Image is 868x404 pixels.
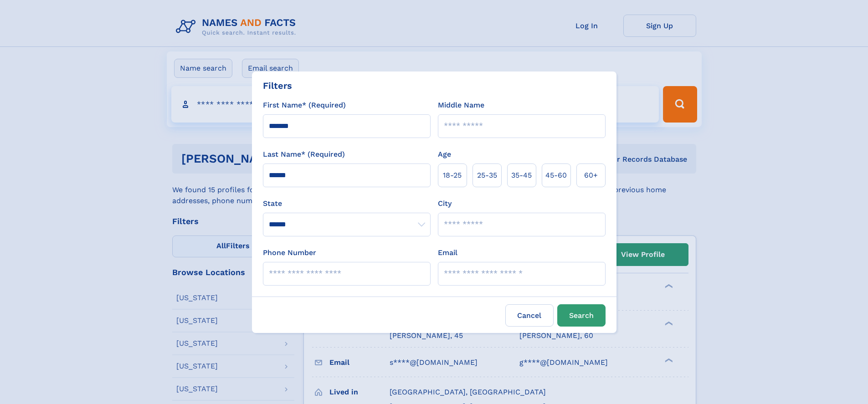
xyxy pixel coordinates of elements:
[438,198,452,209] label: City
[584,170,598,181] span: 60+
[263,247,316,258] label: Phone Number
[438,247,457,258] label: Email
[438,149,451,160] label: Age
[263,100,346,111] label: First Name* (Required)
[263,198,431,209] label: State
[263,149,345,160] label: Last Name* (Required)
[557,304,606,327] button: Search
[545,170,567,181] span: 45‑60
[505,304,554,327] label: Cancel
[263,79,292,92] div: Filters
[443,170,462,181] span: 18‑25
[438,100,484,111] label: Middle Name
[511,170,532,181] span: 35‑45
[477,170,497,181] span: 25‑35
